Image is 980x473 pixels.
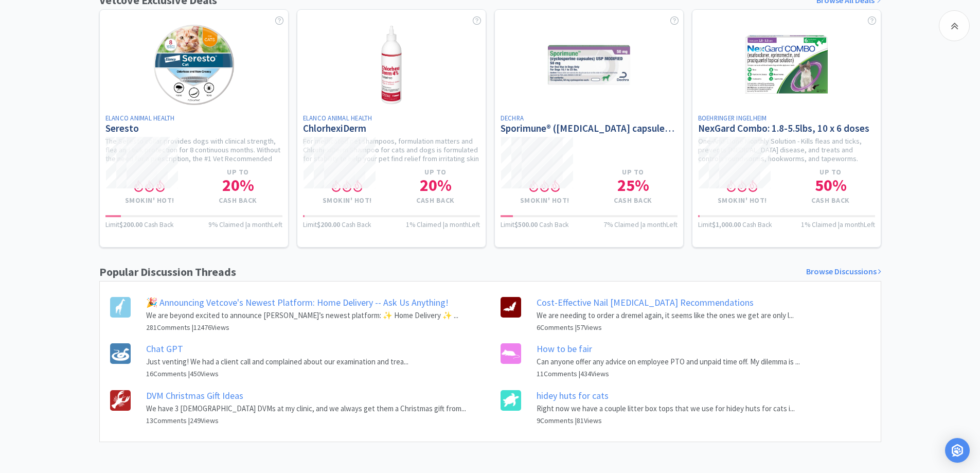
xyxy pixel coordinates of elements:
[537,390,609,401] a: hidey huts for cats
[787,196,875,205] h4: Cash Back
[537,343,592,355] a: How to be fair
[194,177,282,194] h1: 20 %
[945,438,970,463] div: Open Intercom Messenger
[537,296,754,308] a: Cost-Effective Nail [MEDICAL_DATA] Recommendations
[146,356,408,368] p: Just venting! We had a client call and complained about our examination and trea...
[303,196,391,205] h4: Smokin' Hot!
[297,9,486,247] a: Elanco Animal HealthChlorhexiDermFor medicated pet shampoos, formulation matters and ChlorhexiDer...
[146,322,458,333] h6: 281 Comments | 12476 Views
[146,402,466,415] p: We have 3 [DEMOGRAPHIC_DATA] DVMs at my clinic, and we always get them a Christmas gift from...
[146,343,183,355] a: Chat GPT
[391,196,480,205] h4: Cash Back
[787,177,875,194] h1: 50 %
[391,168,480,177] h4: Up to
[494,9,684,247] a: DechraSporimune® ([MEDICAL_DATA] capsules) USP MODIFIED Smokin' Hot!Up to25%Cash BackLimit$500.00...
[146,390,243,401] a: DVM Christmas Gift Ideas
[589,168,678,177] h4: Up to
[194,168,282,177] h4: Up to
[391,177,480,194] h1: 20 %
[146,368,408,379] h6: 16 Comments | 450 Views
[589,177,678,194] h1: 25 %
[99,9,289,247] a: Elanco Animal HealthSerestoThe Seresto collar provides dogs with clinical strength, flea and tick...
[105,196,194,205] h4: Smokin' Hot!
[787,168,875,177] h4: Up to
[501,196,589,205] h4: Smokin' Hot!
[146,296,449,308] a: 🎉 Announcing Vetcove's Newest Platform: Home Delivery -- Ask Us Anything!
[146,415,466,426] h6: 13 Comments | 249 Views
[537,368,800,379] h6: 11 Comments | 434 Views
[806,265,881,278] a: Browse Discussions
[537,322,794,333] h6: 6 Comments | 57 Views
[99,263,236,281] h1: Popular Discussion Threads
[146,309,458,322] p: We are beyond excited to announce [PERSON_NAME]’s newest platform: ✨ Home Delivery ✨ ...
[537,415,795,426] h6: 9 Comments | 81 Views
[698,196,787,205] h4: Smokin' Hot!
[589,196,678,205] h4: Cash Back
[194,196,282,205] h4: Cash Back
[537,309,794,322] p: We are needing to order a dremel again, it seems like the ones we get are only l...
[537,402,795,415] p: Right now we have a couple litter box tops that we use for hidey huts for cats i...
[692,9,881,247] a: Boehringer IngelheimNexGard Combo: 1.8-5.5lbs, 10 x 6 dosesOne-And-Done Monthly Solution - Kills ...
[537,356,800,368] p: Can anyone offer any advice on employee PTO and unpaid time off. My dilemma is ...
